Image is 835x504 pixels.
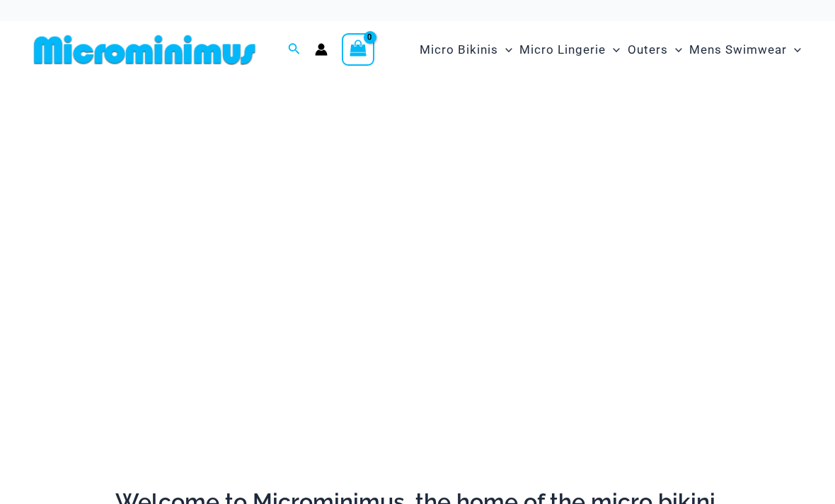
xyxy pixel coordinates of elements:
a: Account icon link [315,43,328,56]
span: Menu Toggle [498,32,512,68]
a: Micro LingerieMenu ToggleMenu Toggle [516,28,623,71]
a: OutersMenu ToggleMenu Toggle [624,28,686,71]
a: Micro BikinisMenu ToggleMenu Toggle [416,28,516,71]
span: Menu Toggle [668,32,682,68]
nav: Site Navigation [414,26,807,74]
span: Outers [628,32,668,68]
a: Search icon link [288,41,301,59]
span: Menu Toggle [787,32,801,68]
span: Micro Bikinis [420,32,498,68]
img: MM SHOP LOGO FLAT [28,34,261,66]
a: View Shopping Cart, empty [342,33,374,66]
a: Mens SwimwearMenu ToggleMenu Toggle [686,28,805,71]
span: Micro Lingerie [519,32,606,68]
span: Mens Swimwear [689,32,787,68]
span: Menu Toggle [606,32,620,68]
